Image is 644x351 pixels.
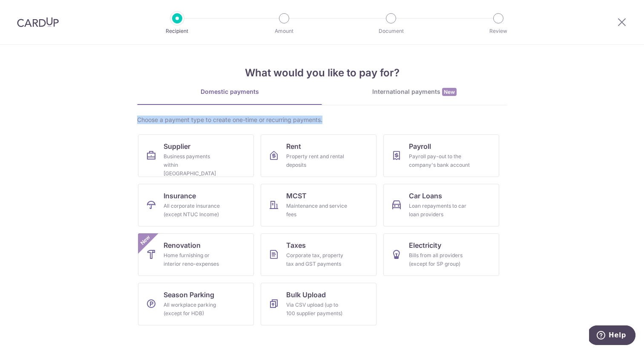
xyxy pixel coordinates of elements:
a: Car LoansLoan repayments to car loan providers [383,184,499,226]
a: RentProperty rent and rental deposits [261,134,377,177]
div: All workplace parking (except for HDB) [164,301,225,318]
a: Bulk UploadVia CSV upload (up to 100 supplier payments) [261,283,377,325]
span: Renovation [164,240,201,250]
a: RenovationHome furnishing or interior reno-expensesNew [138,233,254,276]
div: Choose a payment type to create one-time or recurring payments. [137,116,507,124]
div: Home furnishing or interior reno-expenses [164,251,225,268]
span: Taxes [286,240,306,250]
a: ElectricityBills from all providers (except for SP group) [383,233,499,276]
span: MCST [286,191,307,201]
a: Season ParkingAll workplace parking (except for HDB) [138,283,254,325]
a: InsuranceAll corporate insurance (except NTUC Income) [138,184,254,226]
span: Bulk Upload [286,290,326,300]
span: New [442,88,457,96]
h4: What would you like to pay for? [137,65,507,81]
p: Document [359,27,423,35]
p: Review [467,27,530,35]
a: SupplierBusiness payments within [GEOGRAPHIC_DATA] [138,134,254,177]
img: CardUp [17,17,59,27]
div: Domestic payments [137,87,322,96]
span: Help [20,6,37,14]
p: Recipient [146,27,209,35]
div: Payroll pay-out to the company's bank account [409,152,470,169]
span: Rent [286,141,301,151]
a: TaxesCorporate tax, property tax and GST payments [261,233,377,276]
div: Bills from all providers (except for SP group) [409,251,470,268]
div: Loan repayments to car loan providers [409,202,470,219]
div: Maintenance and service fees [286,202,348,219]
span: Season Parking [164,290,214,300]
div: International payments [322,87,507,96]
a: MCSTMaintenance and service fees [261,184,377,226]
p: Amount [253,27,316,35]
span: Insurance [164,191,196,201]
div: Property rent and rental deposits [286,152,348,169]
span: New [138,233,152,247]
a: PayrollPayroll pay-out to the company's bank account [383,134,499,177]
div: Business payments within [GEOGRAPHIC_DATA] [164,152,225,178]
span: Supplier [164,141,190,151]
div: All corporate insurance (except NTUC Income) [164,202,225,219]
div: Via CSV upload (up to 100 supplier payments) [286,301,348,318]
span: Payroll [409,141,431,151]
span: Electricity [409,240,441,250]
span: Car Loans [409,191,442,201]
iframe: Opens a widget where you can find more information [589,325,635,347]
div: Corporate tax, property tax and GST payments [286,251,348,268]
